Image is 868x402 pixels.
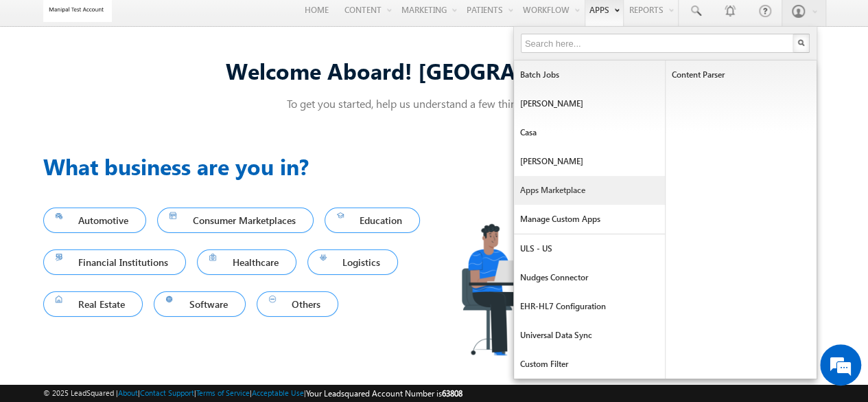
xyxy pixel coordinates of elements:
a: Batch Jobs [514,60,665,89]
span: Consumer Marketplaces [169,211,301,230]
span: Healthcare [209,253,284,271]
h3: What business are you in? [43,150,434,183]
a: Manage Custom Apps [514,205,665,234]
a: Nudges Connector [514,263,665,292]
a: [PERSON_NAME] [514,89,665,118]
img: d_60004797649_company_0_60004797649 [23,72,58,90]
a: Custom filter [514,350,665,379]
div: Minimize live chat window [225,7,258,40]
textarea: Type your message and hit 'Enter' [18,127,250,298]
a: Contact Support [140,388,194,397]
input: Search here... [521,34,795,53]
a: EHR-HL7 Configuration [514,292,665,321]
span: Financial Institutions [56,253,174,271]
a: Casa [514,118,665,147]
span: Others [269,295,327,313]
p: To get you started, help us understand a few things about you! [43,96,825,111]
span: Automotive [56,211,134,230]
span: Real Estate [56,295,131,313]
a: ULS - US [514,234,665,263]
a: Apps Marketplace [514,176,665,205]
span: © 2025 LeadSquared | | | | | [43,387,462,400]
em: Start Chat [187,309,249,328]
a: Terms of Service [196,388,250,397]
span: 63808 [442,388,462,399]
span: Your Leadsquared Account Number is [306,388,462,399]
div: Chat with us now [71,72,231,90]
a: [PERSON_NAME] [514,147,665,176]
img: Industry.png [434,150,801,383]
a: Universal Data Sync [514,321,665,350]
div: Welcome Aboard! [GEOGRAPHIC_DATA] [43,56,825,85]
img: Search [797,39,804,46]
a: Content Parser [666,60,817,89]
span: Software [166,295,233,313]
span: Logistics [320,253,386,271]
a: About [118,388,138,397]
span: Education [337,211,408,230]
a: Acceptable Use [252,388,304,397]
